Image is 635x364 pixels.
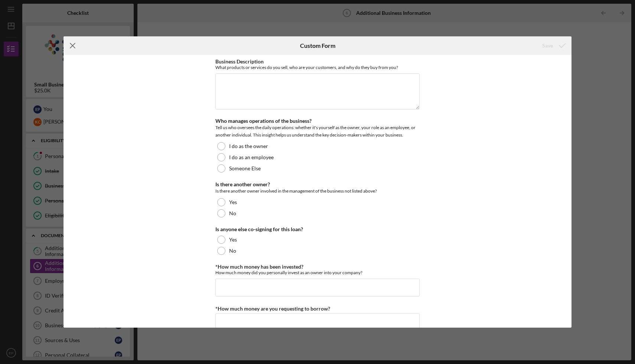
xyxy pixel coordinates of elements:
[215,58,264,65] label: Business Description
[215,187,420,195] div: Is there another owner involved in the management of the business not listed above?
[215,226,420,232] div: Is anyone else co-signing for this loan?
[215,118,420,124] div: Who manages operations of the business?
[229,210,236,216] label: No
[215,65,420,70] div: What products or services do you sell, who are your customers, and why do they buy from you?
[229,154,274,160] label: I do as an employee
[215,124,420,139] div: Tell us who oversees the daily operations: whether it's yourself as the owner, your role as an em...
[229,143,268,149] label: I do as the owner
[535,38,571,53] button: Save
[215,305,330,312] label: *How much money are you requesting to borrow?
[229,165,261,171] label: Someone Else
[229,248,236,254] label: No
[229,237,237,243] label: Yes
[300,42,335,49] h6: Custom Form
[215,181,420,187] div: Is there another owner?
[229,199,237,205] label: Yes
[215,263,303,270] label: *How much money has been invested?
[542,38,553,53] div: Save
[215,270,420,275] div: How much money did you personally invest as an owner into your company?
